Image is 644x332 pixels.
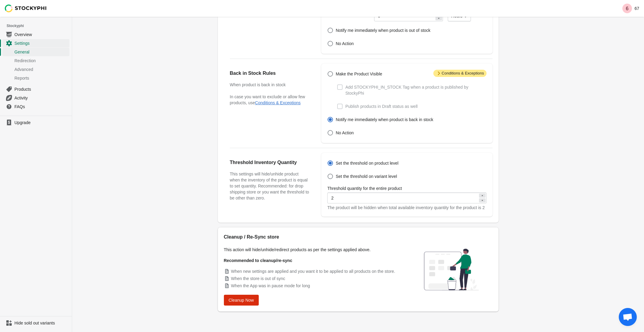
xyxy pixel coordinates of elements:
span: Notify me immediately when product is out of stock [336,27,430,33]
span: Avatar with initials 6 [622,4,632,13]
a: Hide sold out variants [2,319,69,327]
span: General [14,49,68,55]
strong: Recommended to cleanup/re-sync [224,258,292,263]
text: 6 [626,6,629,11]
a: FAQs [2,102,69,111]
span: Reports [14,75,68,81]
h2: Threshold Inventory Quantity [230,159,310,166]
span: Stockyphi [7,23,72,29]
span: Settings [14,40,68,46]
span: FAQs [14,104,68,110]
a: Open chat [619,308,637,326]
span: Overview [14,32,68,38]
span: No Action [336,130,354,136]
span: Products [14,86,68,92]
p: This action will hide/unhide/redirect products as per the settings applied above. [224,247,404,253]
a: Upgrade [2,118,69,127]
span: Conditions & Exceptions [433,70,487,77]
span: Make the Product Visible [336,71,382,77]
span: Activity [14,95,68,101]
p: 67 [634,6,639,11]
a: Reports [2,74,69,82]
span: Cleanup Now [229,298,254,303]
span: Advanced [14,66,68,72]
a: Activity [2,93,69,102]
button: Conditions & Exceptions [255,100,301,105]
h3: This settings will hide/unhide product when the inventory of the product is equal to set quantity... [230,171,310,201]
a: Redirection [2,56,69,65]
span: When the store is out of sync [231,276,285,281]
span: Redirection [14,58,68,64]
button: Cleanup Now [224,295,259,306]
h2: Back in Stock Rules [230,70,310,77]
a: Overview [2,30,69,39]
span: When the App was in pause mode for long [231,283,310,288]
span: Add STOCKYPHI_IN_STOCK Tag when a product is published by StockyPhi [345,84,486,96]
a: Settings [2,39,69,47]
a: General [2,47,69,56]
h2: Cleanup / Re-Sync store [224,233,404,241]
span: Publish products in Draft status as well [345,103,417,109]
a: Advanced [2,65,69,74]
span: When new settings are applied and you want it to be applied to all products on the store. [231,269,395,274]
span: Set the threshold on product level [336,160,398,166]
button: Avatar with initials 667 [620,2,642,14]
h3: When product is back in stock [230,82,310,88]
label: Threshold quantity for the entire product [327,185,402,191]
a: Products [2,85,69,93]
span: Notify me immediately when product is back in stock [336,117,433,123]
p: In case you want to exclude or allow few products, use [230,94,310,106]
span: Hide sold out variants [14,320,68,326]
img: Stockyphi [5,5,47,12]
span: No Action [336,41,354,47]
span: Set the threshold on variant level [336,173,397,179]
div: The product will be hidden when total available inventory quantity for the product is 2 [327,205,486,211]
span: Upgrade [14,120,68,126]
